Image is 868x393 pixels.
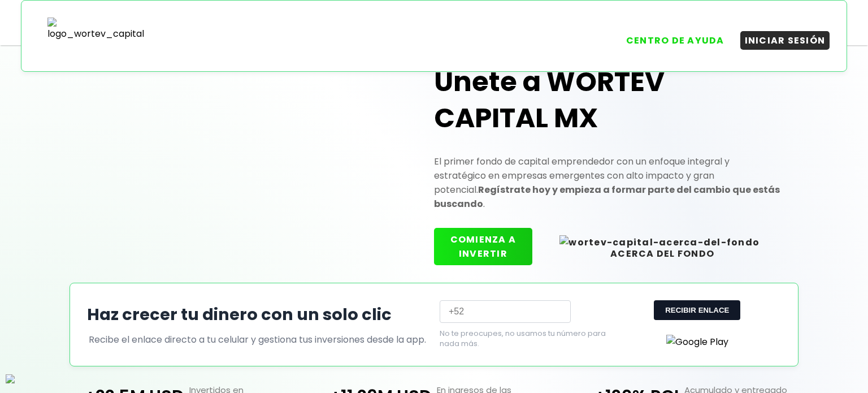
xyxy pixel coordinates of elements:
[434,247,544,260] a: COMIENZA A INVERTIR
[610,23,729,50] a: CENTRO DE AYUDA
[87,303,428,327] h2: Haz crecer tu dinero con un solo clic
[544,228,781,265] button: ACERCA DEL FONDO
[729,23,830,50] a: INICIAR SESIÓN
[434,64,781,136] h1: Únete a WORTEV CAPITAL MX
[434,154,781,211] p: El primer fondo de capital emprendedor con un enfoque integral y estratégico en empresas emergent...
[6,374,15,383] img: logos_whatsapp-icon.svg
[434,183,780,210] strong: Regístrate hoy y empieza a formar parte del cambio que estás buscando
[440,300,571,323] input: +52
[38,18,144,54] img: logo_wortev_capital
[89,332,426,347] p: Recibe el enlace directo a tu celular y gestiona tus inversiones desde la app.
[654,300,740,320] button: RECIBIR ENLACE
[440,329,607,349] p: No te preocupes, no usamos tu número para nada más.
[622,31,729,50] button: CENTRO DE AYUDA
[559,235,759,249] img: wortev-capital-acerca-del-fondo
[434,228,532,265] button: COMIENZA A INVERTIR
[740,31,830,50] button: INICIAR SESIÓN
[666,335,728,349] img: Google Play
